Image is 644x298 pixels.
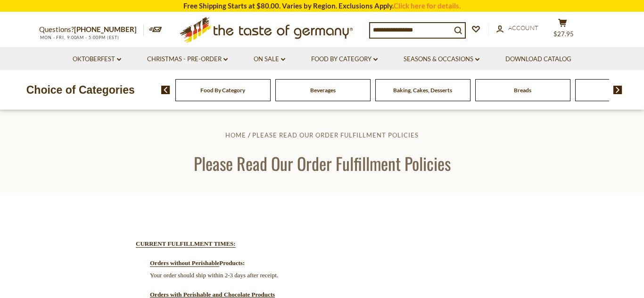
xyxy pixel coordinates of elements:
a: Beverages [310,87,336,94]
a: Account [496,23,538,33]
span: Orders with Perishable and Chocolate Products [150,291,275,298]
a: On Sale [254,54,285,64]
strong: Products: [219,259,245,266]
span: MON - FRI, 9:00AM - 5:00PM (EST) [39,35,119,40]
a: Seasons & Occasions [404,54,479,64]
a: [PHONE_NUMBER] [74,25,137,33]
img: previous arrow [161,86,170,94]
a: Baking, Cakes, Desserts [393,87,452,94]
a: Food By Category [200,87,245,94]
h1: Please Read Our Order Fulfillment Policies [29,153,615,174]
a: Christmas - PRE-ORDER [147,54,228,64]
strong: Orders without Perishable [150,259,219,266]
span: $27.95 [553,30,574,38]
p: Questions? [39,24,144,36]
a: Click here for details. [394,1,461,10]
a: Food By Category [311,54,378,64]
strong: CURRENT FULFILLMENT TIMES: [136,240,236,247]
button: $27.95 [548,18,577,42]
img: next arrow [613,86,622,94]
a: Home [225,131,246,139]
a: Download Catalog [505,54,571,64]
span: Your order should ship within 2-3 days after receipt. [150,272,278,279]
span: Account [508,24,538,32]
a: Please Read Our Order Fulfillment Policies [252,131,419,139]
a: Breads [514,87,531,94]
a: Oktoberfest [73,54,121,64]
